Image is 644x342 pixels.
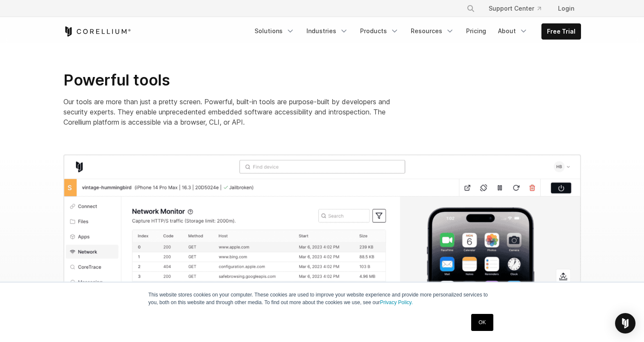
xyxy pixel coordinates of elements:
a: Solutions [249,23,300,39]
a: Login [551,1,581,16]
h2: Powerful tools [63,71,404,90]
p: Our tools are more than just a pretty screen. Powerful, built-in tools are purpose-built by devel... [63,97,404,127]
a: Corellium Home [63,26,131,37]
a: OK [471,314,493,331]
a: Support Center [482,1,548,16]
a: Resources [406,23,459,39]
a: Privacy Policy. [380,299,413,305]
p: This website stores cookies on your computer. These cookies are used to improve your website expe... [149,291,496,306]
a: Industries [301,23,353,39]
a: About [493,23,533,39]
div: Navigation Menu [249,23,581,40]
a: Pricing [461,23,491,39]
div: Navigation Menu [456,1,581,16]
button: Search [463,1,478,16]
a: Products [355,23,404,39]
div: Open Intercom Messenger [615,313,635,333]
a: Free Trial [542,24,581,39]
